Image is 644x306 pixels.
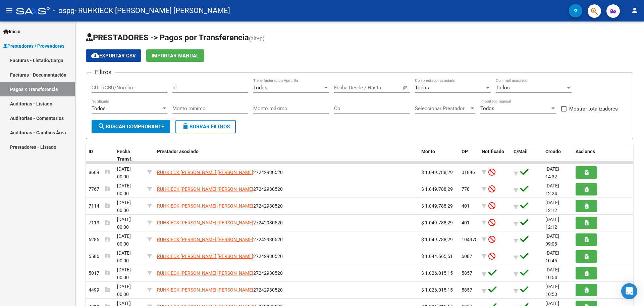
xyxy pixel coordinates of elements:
[157,220,253,225] span: RUHKIECK [PERSON_NAME] [PERSON_NAME]
[157,220,283,225] span: 27242930520
[117,183,131,196] span: [DATE] 00:00
[402,84,410,92] button: Open calendar
[92,105,106,112] span: Todos
[569,105,618,113] span: Mostrar totalizadores
[157,270,253,276] span: RUHKIECK [PERSON_NAME] [PERSON_NAME]
[157,203,253,209] span: RUHKIECK [PERSON_NAME] [PERSON_NAME]
[421,170,453,175] span: $ 1.049.788,29
[157,170,253,175] span: RUHKIECK [PERSON_NAME] [PERSON_NAME]
[157,254,283,259] span: 27242930520
[181,122,190,130] mat-icon: delete
[462,270,472,276] span: 5857
[74,3,230,18] span: - RUHKIECK [PERSON_NAME] [PERSON_NAME]
[421,149,435,154] span: Monto
[421,186,453,192] span: $ 1.049.788,29
[117,166,131,179] span: [DATE] 00:00
[462,186,470,192] span: 778
[545,166,559,179] span: [DATE] 14:32
[415,85,429,91] span: Todos
[421,220,453,225] span: $ 1.049.788,29
[89,287,110,293] span: 4499
[545,284,559,297] span: [DATE] 10:50
[89,254,110,259] span: 5586
[117,267,131,280] span: [DATE] 00:00
[5,6,13,14] mat-icon: menu
[462,149,468,154] span: OP
[117,233,131,247] span: [DATE] 00:00
[415,105,469,112] span: Seleccionar Prestador
[367,85,400,91] input: Fecha fin
[480,105,494,112] span: Todos
[462,237,487,242] span: 1049788.29
[89,203,110,209] span: 7114
[545,233,559,247] span: [DATE] 09:08
[545,149,561,154] span: Creado
[117,149,132,162] span: Fecha Transf.
[421,237,453,242] span: $ 1.049.788,29
[462,287,472,293] span: 5857
[543,144,573,167] datatable-header-cell: Creado
[89,186,110,192] span: 7767
[249,35,265,42] span: (alt+p)
[98,124,164,130] span: Buscar Comprobante
[154,144,419,167] datatable-header-cell: Prestador asociado
[91,51,99,59] mat-icon: cloud_download
[89,237,110,242] span: 6285
[86,49,141,62] button: Exportar CSV
[514,149,528,154] span: C/Mail
[462,220,470,225] span: 401
[3,28,20,35] span: Inicio
[496,85,510,91] span: Todos
[545,200,559,213] span: [DATE] 12:12
[545,267,559,280] span: [DATE] 10:54
[545,217,559,230] span: [DATE] 12:12
[157,237,283,242] span: 27242930520
[181,124,230,130] span: Borrar Filtros
[157,237,253,242] span: RUHKIECK [PERSON_NAME] [PERSON_NAME]
[89,220,110,225] span: 7113
[157,203,283,209] span: 27242930520
[152,53,199,59] span: Importar Manual
[421,203,453,209] span: $ 1.049.788,29
[479,144,511,167] datatable-header-cell: Notificado
[621,283,637,299] div: Open Intercom Messenger
[175,120,236,133] button: Borrar Filtros
[86,33,249,42] span: PRESTADORES -> Pagos por Transferencia
[253,85,267,91] span: Todos
[157,186,253,192] span: RUHKIECK [PERSON_NAME] [PERSON_NAME]
[157,287,253,293] span: RUHKIECK [PERSON_NAME] [PERSON_NAME]
[117,284,131,297] span: [DATE] 00:00
[545,250,559,263] span: [DATE] 10:45
[573,144,633,167] datatable-header-cell: Acciones
[92,120,170,133] button: Buscar Comprobante
[98,122,106,130] mat-icon: search
[157,149,199,154] span: Prestador asociado
[157,270,283,276] span: 27242930520
[421,254,453,259] span: $ 1.044.565,51
[91,53,136,59] span: Exportar CSV
[3,42,64,50] span: Prestadores / Proveedores
[117,250,131,263] span: [DATE] 00:00
[117,217,131,230] span: [DATE] 00:00
[157,254,253,259] span: RUHKIECK [PERSON_NAME] [PERSON_NAME]
[631,6,639,14] mat-icon: person
[334,85,361,91] input: Fecha inicio
[157,186,283,192] span: 27242930520
[89,170,110,175] span: 8609
[421,270,453,276] span: $ 1.026.015,15
[459,144,479,167] datatable-header-cell: OP
[157,170,283,175] span: 27242930520
[114,144,145,167] datatable-header-cell: Fecha Transf.
[511,144,543,167] datatable-header-cell: C/Mail
[482,149,504,154] span: Notificado
[576,149,595,154] span: Acciones
[89,149,93,154] span: ID
[462,203,470,209] span: 401
[117,200,131,213] span: [DATE] 00:00
[89,270,110,276] span: 5017
[146,49,204,62] button: Importar Manual
[157,287,283,293] span: 27242930520
[545,183,559,196] span: [DATE] 12:24
[462,170,475,175] span: 01846
[421,287,453,293] span: $ 1.026.015,15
